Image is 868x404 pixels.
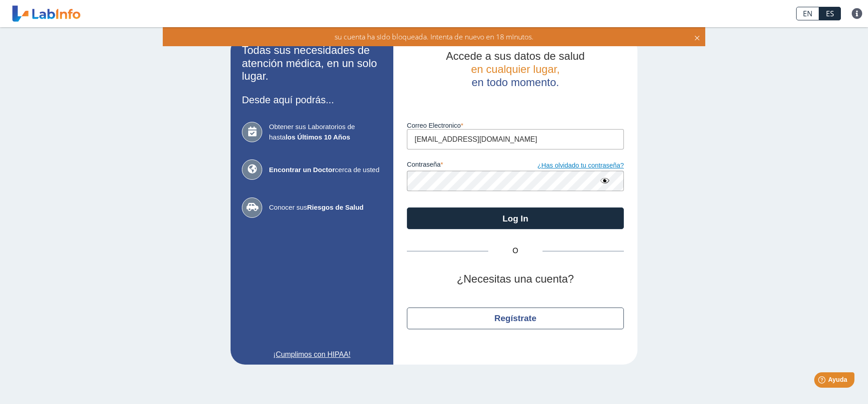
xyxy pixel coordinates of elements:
b: los Últimos 10 Años [286,133,350,141]
h2: Todas sus necesidades de atención médica, en un solo lugar. [242,44,382,83]
a: ¿Has olvidado tu contraseña? [515,161,624,171]
b: Riesgos de Salud [307,203,363,211]
span: en todo momento. [472,76,559,88]
a: ES [819,7,841,20]
span: Obtener sus Laboratorios de hasta [269,122,382,142]
span: O [488,245,542,256]
label: contraseña [407,161,515,171]
span: cerca de usted [269,165,382,175]
iframe: Help widget launcher [788,369,858,394]
label: Correo Electronico [407,122,624,129]
span: en cualquier lugar, [471,63,560,75]
h3: Desde aquí podrás... [242,94,382,106]
button: Log In [407,207,624,229]
span: su cuenta ha sido bloqueada. Intenta de nuevo en 18 minutos. [335,32,533,42]
span: Accede a sus datos de salud [446,50,585,62]
button: Regístrate [407,308,624,329]
a: ¡Cumplimos con HIPAA! [242,349,382,360]
h2: ¿Necesitas una cuenta? [407,273,624,286]
span: Conocer sus [269,202,382,213]
b: Encontrar un Doctor [269,166,335,173]
a: EN [796,7,819,20]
